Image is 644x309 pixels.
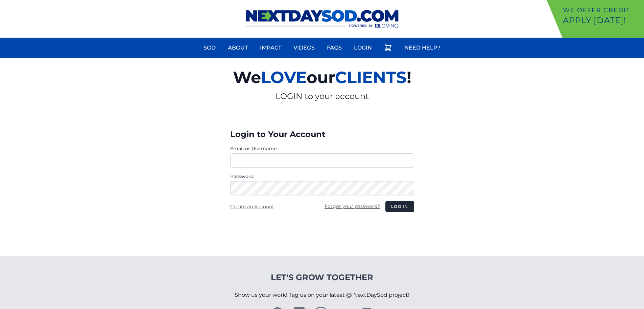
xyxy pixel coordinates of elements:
a: Impact [256,40,285,56]
span: LOVE [261,67,307,87]
a: About [224,40,252,56]
h3: Login to Your Account [230,129,414,140]
a: Need Help? [400,40,445,56]
a: Login [350,40,376,56]
label: Password [230,173,414,180]
h2: We our ! [154,64,490,91]
h4: Let's Grow Together [235,272,409,283]
p: Show us your work! Tag us on your latest @ NextDaySod project! [235,283,409,307]
a: FAQs [323,40,346,56]
button: Log in [385,201,414,212]
label: Email or Username [230,145,414,152]
p: LOGIN to your account [154,91,490,102]
a: Forgot your password? [325,203,380,209]
p: Apply [DATE]! [563,15,641,26]
span: CLIENTS [335,67,407,87]
p: We offer Credit [563,5,641,15]
a: Videos [289,40,319,56]
a: Sod [199,40,220,56]
a: Create an Account [230,204,274,210]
